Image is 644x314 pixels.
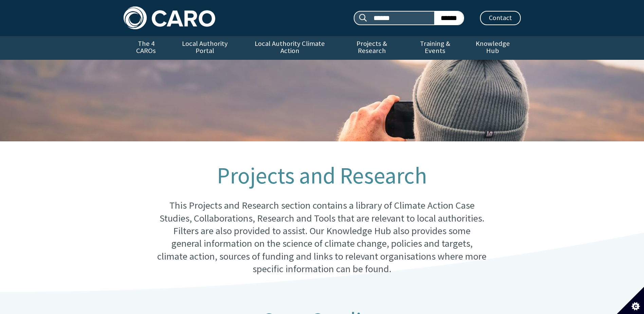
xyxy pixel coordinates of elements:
[241,36,338,60] a: Local Authority Climate Action
[338,36,405,60] a: Projects & Research
[157,163,486,188] h1: Projects and Research
[405,36,465,60] a: Training & Events
[124,6,215,29] img: Caro logo
[157,199,486,276] p: This Projects and Research section contains a library of Climate Action Case Studies, Collaborati...
[465,36,520,60] a: Knowledge Hub
[169,36,241,60] a: Local Authority Portal
[124,36,169,60] a: The 4 CAROs
[480,11,521,25] a: Contact
[617,287,644,314] button: Set cookie preferences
